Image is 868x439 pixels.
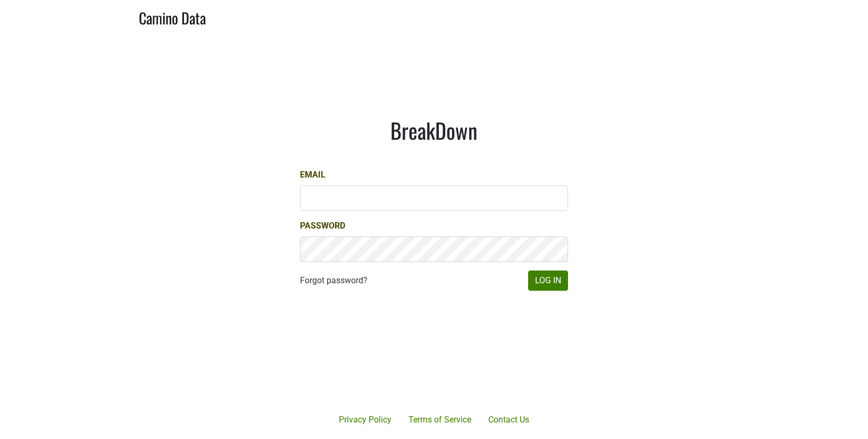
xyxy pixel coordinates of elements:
a: Camino Data [139,4,206,29]
h1: BreakDown [300,117,568,143]
button: Log In [528,271,568,291]
a: Forgot password? [300,274,368,287]
a: Contact Us [480,409,538,430]
label: Password [300,219,345,232]
a: Terms of Service [400,409,480,430]
a: Privacy Policy [330,409,400,430]
label: Email [300,168,325,181]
